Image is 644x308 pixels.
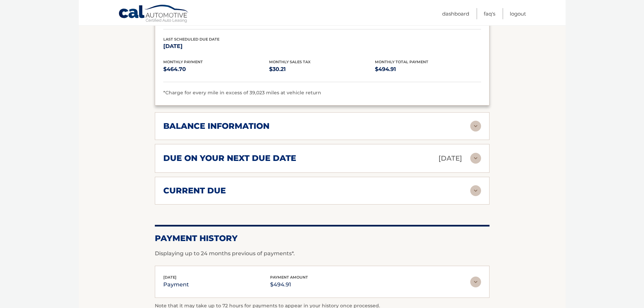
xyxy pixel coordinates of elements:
p: [DATE] [438,152,462,164]
p: payment [163,280,189,289]
span: Last Scheduled Due Date [163,37,219,42]
p: $494.91 [375,65,481,74]
img: accordion-rest.svg [470,277,481,287]
span: Monthly Sales Tax [269,60,311,64]
img: accordion-rest.svg [470,185,481,196]
img: accordion-rest.svg [470,153,481,164]
a: Logout [510,8,526,19]
h2: current due [163,186,226,196]
span: *Charge for every mile in excess of 39,023 miles at vehicle return [163,90,321,96]
a: Cal Automotive [118,4,189,24]
img: accordion-rest.svg [470,121,481,132]
p: $464.70 [163,65,269,74]
p: $494.91 [270,280,308,289]
p: Displaying up to 24 months previous of payments*. [155,250,490,258]
a: FAQ's [484,8,495,19]
span: [DATE] [163,275,176,280]
a: Dashboard [442,8,469,19]
span: Monthly Payment [163,60,203,64]
p: [DATE] [163,42,269,51]
h2: Payment History [155,233,490,243]
h2: due on your next due date [163,153,296,163]
p: $30.21 [269,65,375,74]
h2: balance information [163,121,269,131]
span: Monthly Total Payment [375,60,428,64]
span: payment amount [270,275,308,280]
